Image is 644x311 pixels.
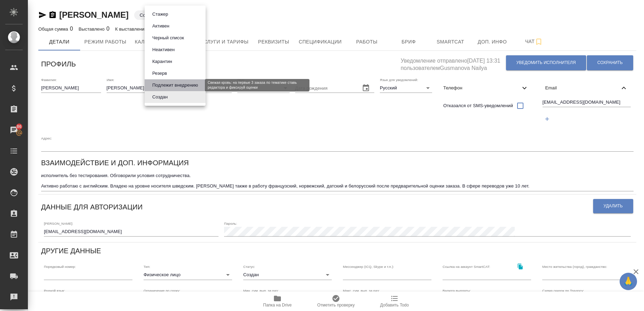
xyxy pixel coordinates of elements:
button: Стажер [150,10,170,18]
button: Неактивен [150,46,177,54]
button: Черный список [150,34,186,42]
button: Резерв [150,70,169,77]
button: Карантин [150,58,174,65]
button: Активен [150,22,171,30]
button: Создан [150,93,170,101]
button: Подлежит внедрению [150,81,200,89]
